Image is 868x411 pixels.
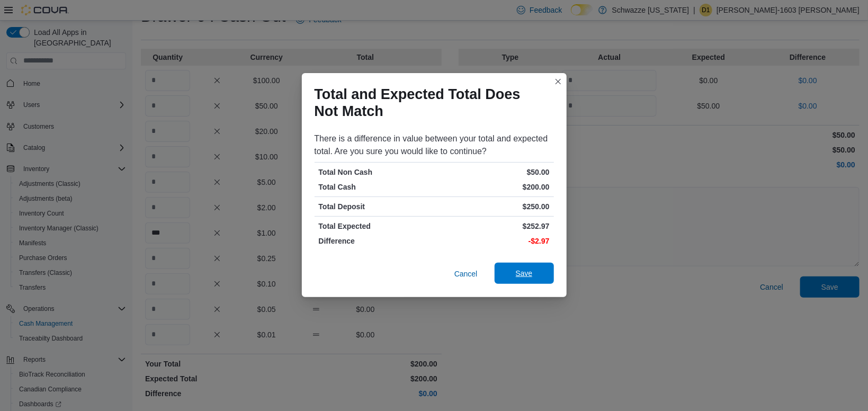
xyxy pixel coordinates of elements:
p: Total Expected [319,221,432,231]
span: Save [516,268,533,279]
h1: Total and Expected Total Does Not Match [315,86,545,120]
button: Cancel [450,263,482,284]
button: Save [495,263,554,284]
p: $250.00 [436,201,550,212]
div: There is a difference in value between your total and expected total. Are you sure you would like... [315,132,554,158]
p: $252.97 [436,221,550,231]
p: Total Non Cash [319,167,432,177]
p: Difference [319,236,432,246]
span: Cancel [454,269,478,279]
button: Closes this modal window [552,75,565,88]
p: Total Cash [319,182,432,192]
p: $50.00 [436,167,550,177]
p: -$2.97 [436,236,550,246]
p: $200.00 [436,182,550,192]
p: Total Deposit [319,201,432,212]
